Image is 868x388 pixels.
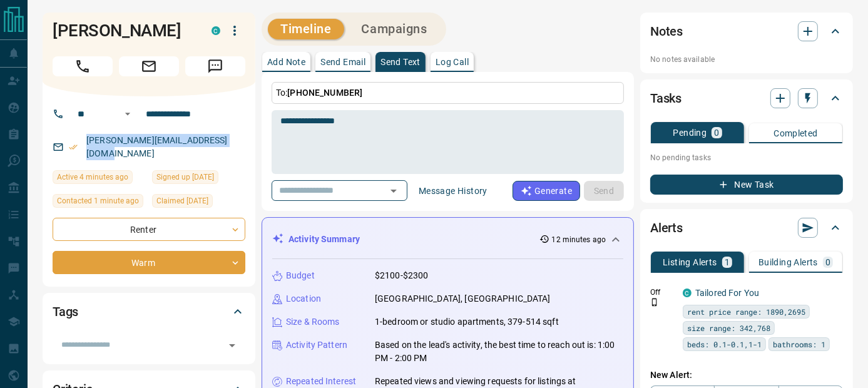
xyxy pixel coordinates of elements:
span: Active 4 minutes ago [57,171,128,183]
a: Tailored For You [695,288,759,298]
button: Open [223,337,241,354]
div: Tags [53,297,245,327]
p: New Alert: [650,369,843,382]
p: Size & Rooms [286,315,340,329]
span: bathrooms: 1 [773,338,825,350]
p: Repeated Interest [286,375,356,388]
p: Send Email [320,58,365,66]
button: Message History [411,181,495,201]
p: Building Alerts [758,258,818,267]
p: Budget [286,269,315,282]
button: New Task [650,175,843,195]
p: Activity Pattern [286,339,347,352]
div: Notes [650,16,843,46]
p: Pending [673,128,707,137]
span: [PHONE_NUMBER] [287,88,362,98]
p: To: [272,82,624,104]
div: Sat Oct 11 2025 [152,170,245,188]
span: Signed up [DATE] [156,171,214,183]
h2: Alerts [650,218,683,238]
span: Claimed [DATE] [156,195,208,207]
svg: Push Notification Only [650,298,659,307]
div: condos.ca [212,26,220,35]
p: Completed [774,129,818,138]
button: Open [385,182,402,200]
div: Warm [53,251,245,274]
span: Email [119,56,179,76]
p: Log Call [436,58,469,66]
p: Based on the lead's activity, the best time to reach out is: 1:00 PM - 2:00 PM [375,339,623,365]
p: [GEOGRAPHIC_DATA], [GEOGRAPHIC_DATA] [375,292,551,305]
p: Location [286,292,321,305]
div: Sun Oct 12 2025 [53,194,146,212]
a: [PERSON_NAME][EMAIL_ADDRESS][DOMAIN_NAME] [86,135,228,158]
div: condos.ca [683,288,692,297]
span: Message [185,56,245,76]
button: Timeline [268,19,344,39]
div: Renter [53,218,245,241]
h2: Tags [53,302,78,322]
p: 0 [825,258,830,267]
span: size range: 342,768 [687,322,770,334]
div: Sat Oct 11 2025 [152,194,245,212]
p: 1-bedroom or studio apartments, 379-514 sqft [375,315,559,329]
h2: Tasks [650,88,682,108]
p: No notes available [650,54,843,65]
div: Alerts [650,213,843,243]
p: Off [650,287,675,298]
h2: Notes [650,21,683,41]
div: Sun Oct 12 2025 [53,170,146,188]
div: Activity Summary12 minutes ago [272,228,623,251]
h1: [PERSON_NAME] [53,21,193,41]
span: rent price range: 1890,2695 [687,305,805,318]
p: 1 [725,258,730,267]
p: Send Text [380,58,421,66]
p: Activity Summary [288,233,360,246]
p: No pending tasks [650,148,843,167]
p: 12 minutes ago [552,234,606,245]
p: Add Note [267,58,305,66]
span: Contacted 1 minute ago [57,195,139,207]
div: Tasks [650,83,843,113]
p: Listing Alerts [663,258,717,267]
svg: Email Verified [69,143,78,151]
span: Call [53,56,113,76]
button: Generate [513,181,580,201]
p: 0 [714,128,719,137]
button: Open [120,106,135,121]
p: $2100-$2300 [375,269,428,282]
button: Campaigns [349,19,440,39]
span: beds: 0.1-0.1,1-1 [687,338,762,350]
